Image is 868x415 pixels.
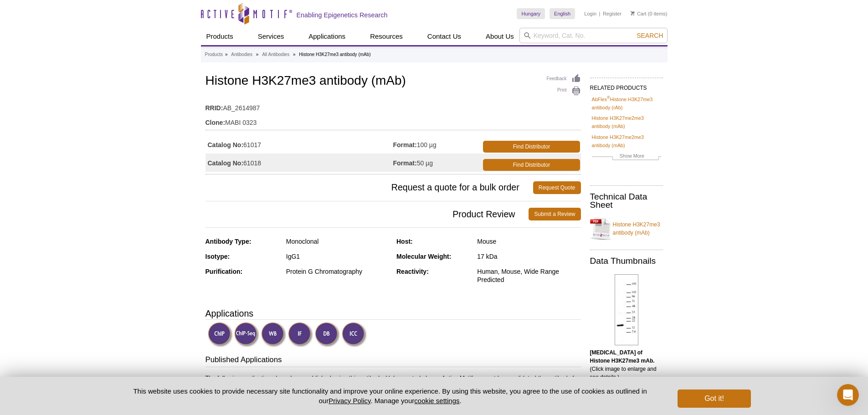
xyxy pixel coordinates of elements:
[592,133,661,149] a: Histone H3K27me2me3 antibody (mAb)
[396,253,451,260] strong: Molecular Weight:
[590,257,663,265] h2: Data Thumbnails
[205,307,581,320] h3: Applications
[519,28,668,43] input: Keyword, Cat. No.
[205,208,529,220] span: Product Review
[234,322,259,347] img: ChIP-Seq Validated
[631,11,635,15] img: Your Cart
[205,104,223,112] strong: RRID:
[396,268,429,275] strong: Reactivity:
[252,28,290,45] a: Services
[533,181,581,194] a: Request Quote
[483,141,580,153] a: Find Distributor
[837,384,859,406] iframe: Intercom live chat
[288,322,313,347] img: Immunofluorescence Validated
[592,152,661,162] a: Show More
[422,28,467,45] a: Contact Us
[393,141,417,149] strong: Format:
[205,135,393,154] td: 61017
[615,274,638,345] img: Histone H3K27me3 antibody (mAb) tested by Western blot.
[599,8,601,19] li: |
[208,141,244,149] strong: Catalog No:
[303,28,351,45] a: Applications
[201,28,239,45] a: Products
[477,237,580,246] div: Mouse
[414,397,459,405] button: cookie settings
[393,135,482,154] td: 100 µg
[590,349,655,364] b: [MEDICAL_DATA] of Histone H3K27me3 mAb.
[480,28,519,45] a: About Us
[631,8,668,19] li: (0 items)
[297,11,388,19] h2: Enabling Epigenetics Research
[529,208,580,220] a: Submit a Review
[631,10,647,17] a: Cart
[205,154,393,172] td: 61018
[205,98,581,113] td: AB_2614987
[590,215,663,242] a: Histone H3K27me3 antibody (mAb)
[262,51,289,59] a: All Antibodies
[118,386,663,405] p: This website uses cookies to provide necessary site functionality and improve your online experie...
[590,348,663,381] p: (Click image to enlarge and see details.)
[547,86,581,96] a: Print
[205,181,533,194] span: Request a quote for a bulk order
[205,253,230,260] strong: Isotype:
[293,52,296,57] li: »
[603,10,621,17] a: Register
[286,252,390,261] div: IgG1
[547,74,581,84] a: Feedback
[231,51,252,59] a: Antibodies
[590,193,663,209] h2: Technical Data Sheet
[342,322,367,347] img: Immunocytochemistry Validated
[584,10,596,17] a: Login
[517,8,545,19] a: Hungary
[256,52,259,57] li: »
[205,354,581,367] h3: Published Applications
[607,95,610,100] sup: ®
[592,95,661,112] a: AbFlex®Histone H3K27me3 antibody (rAb)
[637,32,663,39] span: Search
[477,252,580,261] div: 17 kDa
[396,238,413,245] strong: Host:
[286,267,390,276] div: Protein G Chromatography
[393,154,482,172] td: 50 µg
[208,159,244,167] strong: Catalog No:
[205,118,226,127] strong: Clone:
[483,159,580,171] a: Find Distributor
[299,52,370,57] li: Histone H3K27me3 antibody (mAb)
[261,322,286,347] img: Western Blot Validated
[225,52,228,57] li: »
[393,159,417,167] strong: Format:
[477,267,580,284] div: Human, Mouse, Wide Range Predicted
[678,389,750,408] button: Got it!
[365,28,408,45] a: Resources
[329,397,370,405] a: Privacy Policy
[286,237,390,246] div: Monoclonal
[205,51,223,59] a: Products
[590,77,663,94] h2: RELATED PRODUCTS
[205,74,581,89] h1: Histone H3K27me3 antibody (mAb)
[205,238,252,245] strong: Antibody Type:
[634,31,666,40] button: Search
[208,322,233,347] img: ChIP Validated
[550,8,575,19] a: English
[315,322,340,347] img: Dot Blot Validated
[205,268,243,275] strong: Purification:
[205,113,581,128] td: MABI 0323
[592,114,661,130] a: Histone H3K27me2me3 antibody (mAb)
